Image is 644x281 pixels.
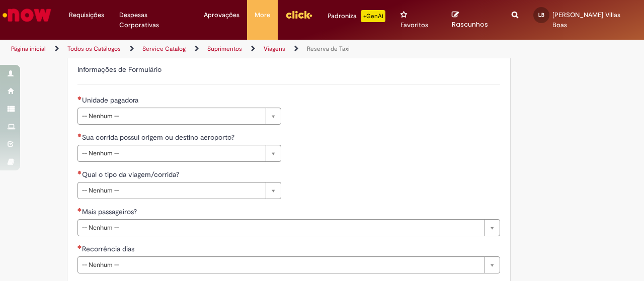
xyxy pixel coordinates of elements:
span: -- Nenhum -- [82,182,261,199]
a: Reserva de Taxi [307,45,350,53]
span: Mais passageiros? [82,207,139,216]
span: LB [538,12,544,18]
span: Necessários [77,208,82,212]
span: Rascunhos [452,20,488,29]
img: click_logo_yellow_360x200.png [285,7,312,22]
a: Rascunhos [452,11,497,29]
span: Qual o tipo da viagem/corrida? [82,170,181,179]
span: -- Nenhum -- [82,108,261,124]
a: Suprimentos [207,45,242,53]
span: Necessários [77,245,82,249]
a: Todos os Catálogos [67,45,121,53]
span: -- Nenhum -- [82,220,479,236]
span: Recorrência dias [82,244,136,253]
img: ServiceNow [1,5,53,25]
a: Página inicial [11,45,46,53]
span: Necessários [77,133,82,137]
span: Sua corrida possui origem ou destino aeroporto? [82,133,236,142]
a: Service Catalog [142,45,186,53]
span: Favoritos [400,20,428,30]
div: Padroniza [328,10,385,22]
span: Necessários [77,96,82,100]
label: Informações de Formulário [77,65,162,74]
span: Aprovações [204,10,239,20]
span: Despesas Corporativas [119,10,189,30]
span: More [255,10,270,20]
span: Unidade pagadora [82,96,140,105]
span: Requisições [69,10,104,20]
ul: Trilhas de página [8,40,422,58]
span: -- Nenhum -- [82,257,479,273]
span: [PERSON_NAME] Villas Boas [552,11,620,29]
span: -- Nenhum -- [82,145,261,161]
p: +GenAi [361,10,385,22]
span: Necessários [77,170,82,174]
a: Viagens [264,45,285,53]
